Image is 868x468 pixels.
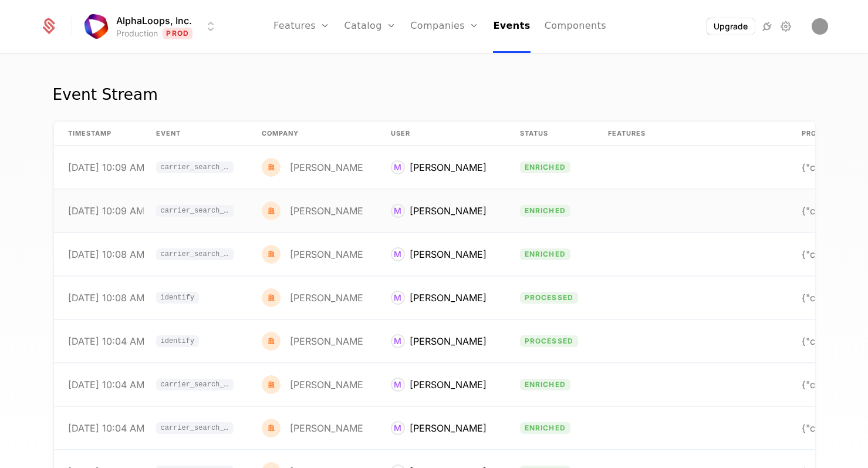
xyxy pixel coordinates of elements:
span: carrier_search_query [156,422,234,434]
div: Matt [391,204,487,218]
div: Matt [391,334,487,348]
span: identify [156,335,200,347]
div: Matt [391,421,487,435]
div: [PERSON_NAME] [410,378,487,392]
th: Status [506,122,594,146]
span: carrier_search_query [161,207,229,214]
div: M [391,291,405,305]
span: processed [520,335,579,347]
div: Matt [391,291,487,305]
div: Matt [391,247,487,261]
span: processed [520,292,579,304]
div: [DATE] 10:04 AM [68,380,144,389]
div: [PERSON_NAME] [410,421,487,435]
img: Matt [262,419,281,437]
img: Matt [262,375,281,394]
span: enriched [520,248,571,260]
span: enriched [520,205,571,217]
span: AlphaLoops, Inc. [116,14,192,28]
th: timestamp [54,122,142,146]
span: carrier_search_query [161,164,229,171]
div: [PERSON_NAME] [290,293,367,302]
div: Event Stream [53,83,158,106]
div: [DATE] 10:04 AM [68,336,144,346]
button: Upgrade [707,18,755,35]
div: Matt [262,419,363,437]
div: [DATE] 10:08 AM [68,293,144,302]
div: [PERSON_NAME] [290,206,367,216]
button: Select environment [86,14,218,39]
div: [PERSON_NAME] [410,291,487,305]
img: Matt [262,332,281,351]
span: identify [161,294,195,301]
div: [PERSON_NAME] [290,423,367,433]
span: carrier_search_query [161,425,229,432]
div: Matt [262,332,363,351]
div: M [391,378,405,392]
span: carrier_search_query [156,248,234,260]
div: Matt [262,375,363,394]
img: Matt [262,245,281,264]
div: [PERSON_NAME] [290,163,367,172]
th: Company [248,122,377,146]
div: [PERSON_NAME] [410,334,487,348]
div: M [391,204,405,218]
span: carrier_search_query [161,381,229,388]
th: Event [142,122,248,146]
div: [DATE] 10:04 AM [68,423,144,433]
div: M [391,334,405,348]
span: enriched [520,422,571,434]
span: carrier_search_query [156,205,234,217]
div: Matt [391,160,487,174]
div: Matt [262,245,363,264]
div: [DATE] 10:09 AM [68,163,144,172]
span: identify [156,292,200,304]
div: Matt [262,201,363,220]
th: User [377,122,506,146]
div: Matt [262,288,363,307]
img: AlphaLoops, Inc. [82,12,110,41]
th: Features [594,122,788,146]
div: M [391,421,405,435]
div: Matt [391,378,487,392]
img: Matt Fleming [812,18,828,35]
span: Prod [163,28,192,39]
img: Matt [262,201,281,220]
div: [PERSON_NAME] [290,250,367,259]
div: [PERSON_NAME] [290,380,367,389]
div: [PERSON_NAME] [410,247,487,261]
div: M [391,247,405,261]
span: enriched [520,161,571,173]
img: Matt [262,158,281,177]
span: identify [161,338,195,345]
span: enriched [520,379,571,390]
button: Open user button [812,18,828,35]
div: [PERSON_NAME] [410,204,487,218]
span: carrier_search_query [156,379,234,390]
a: Integrations [760,19,774,33]
div: [DATE] 10:09 AM [68,206,144,216]
div: Production [116,28,158,39]
div: [DATE] 10:08 AM [68,250,144,259]
div: [PERSON_NAME] [410,160,487,174]
a: Settings [779,19,793,33]
div: M [391,160,405,174]
span: carrier_search_query [156,161,234,173]
span: carrier_search_query [161,251,229,258]
div: Matt [262,158,363,177]
img: Matt [262,288,281,307]
div: [PERSON_NAME] [290,336,367,346]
